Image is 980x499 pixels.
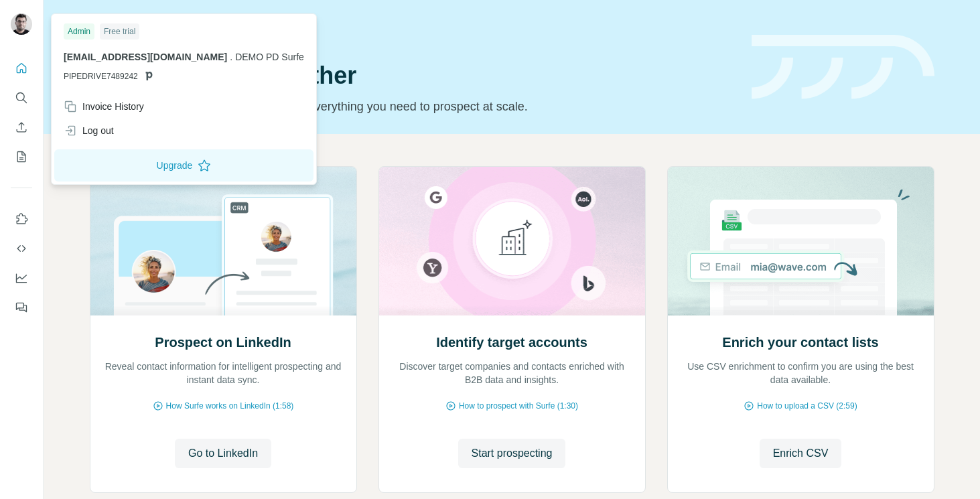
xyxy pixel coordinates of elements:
span: . [230,52,232,62]
span: How to upload a CSV (2:59) [757,400,857,412]
button: My lists [11,145,32,169]
div: Free trial [100,23,139,40]
button: Enrich CSV [760,439,842,468]
h2: Prospect on LinkedIn [155,333,291,352]
button: Start prospecting [458,439,566,468]
button: Search [11,86,32,110]
button: Enrich CSV [11,115,32,139]
span: How Surfe works on LinkedIn (1:58) [166,400,294,412]
p: Use CSV enrichment to confirm you are using the best data available. [681,360,920,386]
img: Avatar [11,13,32,35]
p: Pick your starting point and we’ll provide everything you need to prospect at scale. [90,97,736,116]
span: DEMO PD Surfe [235,52,304,62]
span: Go to LinkedIn [188,445,258,461]
div: Invoice History [64,100,144,113]
span: Start prospecting [472,445,553,461]
span: PIPEDRIVE7489242 [64,70,138,82]
button: Go to LinkedIn [175,439,271,468]
h2: Identify target accounts [436,333,587,352]
img: banner [752,35,934,100]
button: Upgrade [54,149,313,182]
div: Quick start [90,25,736,38]
span: Enrich CSV [773,445,829,461]
button: Dashboard [11,266,32,290]
div: Log out [64,124,114,137]
img: Identify target accounts [378,167,646,315]
img: Enrich your contact lists [667,167,934,315]
h2: Enrich your contact lists [722,333,878,352]
p: Discover target companies and contacts enriched with B2B data and insights. [393,360,632,386]
h1: Let’s prospect together [90,62,736,89]
span: How to prospect with Surfe (1:30) [459,400,578,412]
button: Quick start [11,56,32,80]
p: Reveal contact information for intelligent prospecting and instant data sync. [104,360,343,386]
button: Feedback [11,295,32,319]
div: Admin [64,23,94,40]
span: [EMAIL_ADDRESS][DOMAIN_NAME] [64,52,227,62]
button: Use Surfe API [11,236,32,261]
img: Prospect on LinkedIn [90,167,357,315]
button: Use Surfe on LinkedIn [11,207,32,231]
